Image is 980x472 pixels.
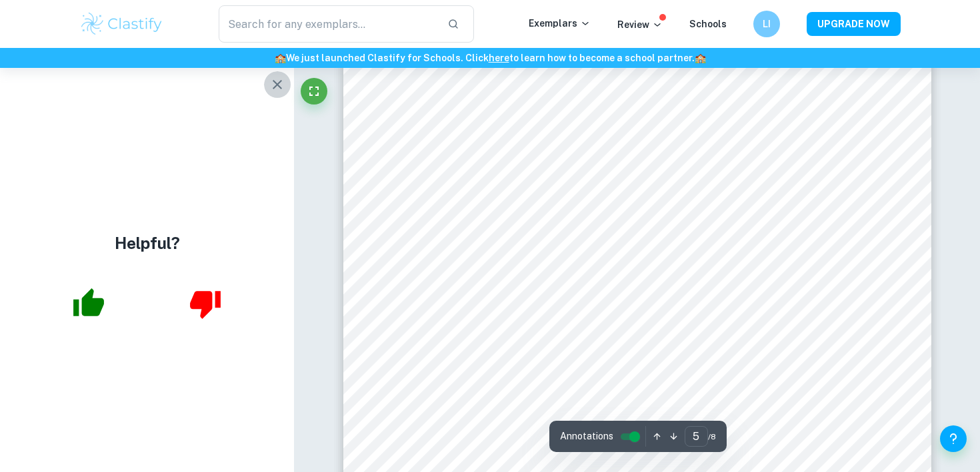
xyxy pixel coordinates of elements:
[940,425,967,452] button: Help and Feedback
[560,429,613,443] span: Annotations
[489,53,509,63] a: here
[3,51,977,65] h6: We just launched Clastify for Schools. Click to learn how to become a school partner.
[219,5,437,43] input: Search for any exemplars...
[301,78,327,105] button: Fullscreen
[275,53,286,63] span: 🏫
[79,11,164,37] img: Clastify logo
[695,53,706,63] span: 🏫
[759,17,775,31] h6: LI
[689,19,727,29] a: Schools
[529,16,591,31] p: Exemplars
[807,12,901,36] button: UPGRADE NOW
[753,11,780,37] button: LI
[708,431,716,443] span: / 8
[617,17,663,32] p: Review
[115,231,180,255] h4: Helpful?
